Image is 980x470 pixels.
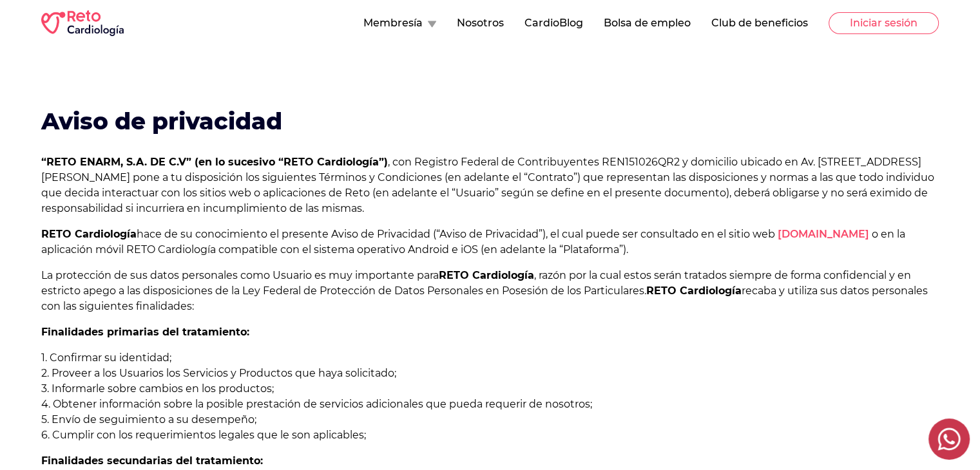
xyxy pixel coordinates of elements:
[363,15,436,31] button: Membresía
[41,428,939,443] li: 6. Cumplir con los requerimientos legales que le son aplicables;
[711,15,808,31] button: Club de beneficios
[41,268,939,314] p: La protección de sus datos personales como Usuario es muy importante para , razón por la cual est...
[41,397,939,412] li: 4. Obtener información sobre la posible prestación de servicios adicionales que pueda requerir de...
[41,412,939,428] li: 5. Envío de seguimiento a su desempeño;
[439,269,534,281] span: RETO Cardiología
[41,108,939,134] h1: Aviso de privacidad
[829,12,939,34] button: Iniciar sesión
[41,381,939,397] li: 3. Informarle sobre cambios en los productos;
[41,324,939,340] p: Finalidades primarias del tratamiento:
[41,155,939,216] p: , con Registro Federal de Contribuyentes REN151026QR2 y domicilio ubicado en Av. [STREET_ADDRESS]...
[41,350,939,366] li: 1. Confirmar su identidad;
[41,453,939,469] p: Finalidades secundarias del tratamiento:
[524,15,583,31] button: CardioBlog
[646,285,742,297] span: RETO Cardiología
[604,15,691,31] button: Bolsa de empleo
[457,15,504,31] button: Nosotros
[41,227,939,258] p: hace de su conocimiento el presente Aviso de Privacidad (“Aviso de Privacidad”), el cual puede se...
[41,228,137,240] span: RETO Cardiología
[41,10,124,36] img: RETO Cardio Logo
[41,156,388,168] span: “RETO ENARM, S.A. DE C.V” (en lo sucesivo “RETO Cardiología”)
[41,366,939,381] li: 2. Proveer a los Usuarios los Servicios y Productos que haya solicitado;
[778,228,869,240] a: [DOMAIN_NAME]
